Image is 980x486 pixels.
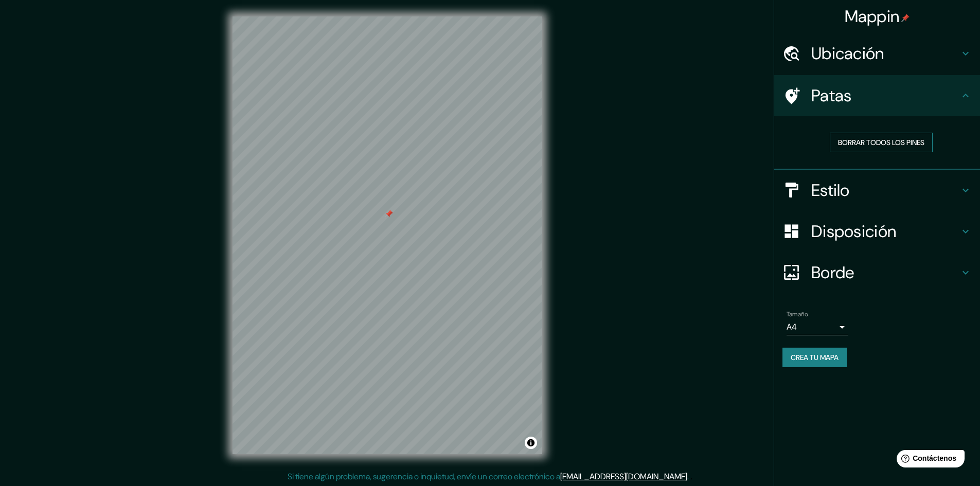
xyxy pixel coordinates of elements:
font: . [690,471,692,482]
font: Si tiene algún problema, sugerencia o inquietud, envíe un correo electrónico a [288,471,560,482]
img: pin-icon.png [901,14,910,22]
div: Borde [774,252,980,293]
font: Ubicación [811,43,884,64]
div: Estilo [774,170,980,211]
div: Disposición [774,211,980,252]
font: Patas [811,85,852,106]
font: Estilo [811,179,850,201]
font: Mappin [845,6,900,27]
iframe: Lanzador de widgets de ayuda [888,446,969,475]
font: Tamaño [787,310,808,318]
font: A4 [787,321,797,332]
button: Borrar todos los pines [830,133,933,152]
div: Patas [774,75,980,116]
font: . [689,471,690,482]
font: Borrar todos los pines [838,138,924,147]
button: Crea tu mapa [782,348,847,367]
div: A4 [787,319,848,335]
div: Ubicación [774,33,980,74]
font: Borde [811,262,854,283]
font: Disposición [811,221,896,242]
button: Activar o desactivar atribución [525,437,537,449]
a: [EMAIL_ADDRESS][DOMAIN_NAME] [560,471,687,482]
font: . [687,471,689,482]
font: Crea tu mapa [791,353,839,362]
canvas: Mapa [233,16,542,454]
